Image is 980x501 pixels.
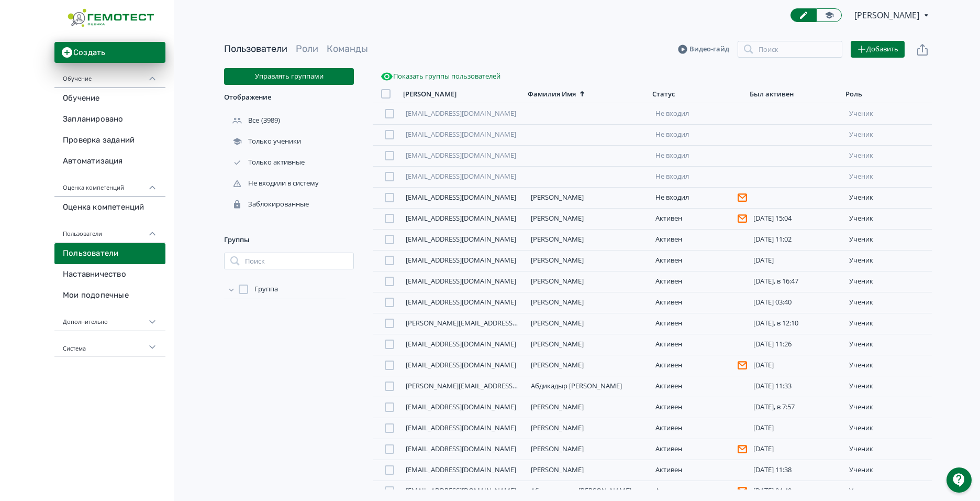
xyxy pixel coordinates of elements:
span: Светлана Владимировна Борисова [854,9,921,21]
img: https://files.teachbase.ru/system/slaveaccount/50789/logo/medium-1c7918bc26382a1f9fc19f574292fabc... [63,6,157,29]
div: (3989) [224,110,354,131]
div: Активен [655,319,743,328]
div: Не входили в систему [224,179,321,188]
a: [EMAIL_ADDRESS][DOMAIN_NAME] [406,108,516,118]
a: [EMAIL_ADDRESS][DOMAIN_NAME] [406,192,516,202]
a: Оценка компетенций [54,197,165,218]
a: [PERSON_NAME] [531,360,584,369]
div: Отображение [224,85,354,110]
a: [PERSON_NAME] [531,234,584,244]
a: [PERSON_NAME] [531,297,584,307]
a: [EMAIL_ADDRESS][DOMAIN_NAME] [406,360,516,369]
div: Статус [652,90,675,99]
div: Активен [655,256,743,265]
button: Показать группы пользователей [378,68,503,85]
div: Не входил [655,151,743,160]
div: ученик [849,361,928,369]
div: ученик [849,193,928,202]
div: Не входил [655,110,743,118]
div: Активен [655,382,743,390]
span: Группа [254,284,278,295]
div: ученик [849,235,928,244]
svg: Пользователь не подтвердил адрес эл. почты и поэтому не получает системные уведомления [738,486,747,496]
div: ученик [849,277,928,286]
div: [DATE] 11:33 [753,382,841,390]
div: Активен [655,340,743,348]
a: [PERSON_NAME] [531,192,584,202]
div: ученик [849,487,928,495]
div: ученик [849,110,928,118]
a: Переключиться в режим ученика [816,8,842,22]
div: ученик [849,382,928,390]
div: Фамилия Имя [528,90,576,99]
div: ученик [849,319,928,328]
div: Активен [655,277,743,286]
a: Пользователи [54,243,165,264]
a: Обучение [54,88,165,109]
svg: Пользователь не подтвердил адрес эл. почты и поэтому не получает системные уведомления [738,214,747,223]
div: [DATE], в 7:57 [753,403,841,411]
a: Роли [296,43,318,55]
div: [DATE] 11:26 [753,340,841,348]
a: [EMAIL_ADDRESS][DOMAIN_NAME] [406,402,516,411]
button: Добавить [851,41,905,58]
a: [PERSON_NAME] [531,444,584,453]
div: Роль [845,90,862,99]
a: Видео-гайд [678,44,729,55]
button: Управлять группами [224,68,354,85]
div: [DATE] [753,424,841,432]
div: Только активные [224,158,307,167]
a: Проверка заданий [54,130,165,151]
a: [PERSON_NAME] [531,423,584,432]
div: Активен [655,424,743,432]
svg: Пользователь не подтвердил адрес эл. почты и поэтому не получает системные уведомления [738,361,747,370]
div: Активен [655,486,743,496]
div: Пользователи [54,218,165,243]
a: Мои подопечные [54,285,165,306]
div: Активен [655,235,743,244]
a: [EMAIL_ADDRESS][DOMAIN_NAME] [406,465,516,474]
a: [PERSON_NAME] [531,318,584,328]
div: [DATE] [753,256,841,265]
a: [EMAIL_ADDRESS][DOMAIN_NAME] [406,444,516,453]
div: [DATE], в 12:10 [753,319,841,328]
div: Система [54,331,165,356]
a: Абдикадыр [PERSON_NAME] [531,381,622,390]
div: [DATE] [753,361,841,369]
div: Все [224,116,261,125]
div: Активен [655,298,743,307]
div: [DATE] 11:38 [753,466,841,474]
a: [EMAIL_ADDRESS][DOMAIN_NAME] [406,255,516,265]
div: Не входил [655,130,743,139]
button: Создать [54,42,165,63]
a: Запланировано [54,109,165,130]
div: ученик [849,424,928,432]
a: [EMAIL_ADDRESS][DOMAIN_NAME] [406,213,516,223]
div: [DATE] 04:40 [753,487,841,495]
div: Обучение [54,63,165,88]
a: Автоматизация [54,151,165,172]
div: ученик [849,130,928,139]
div: Активен [655,444,743,454]
a: Наставничество [54,264,165,285]
a: [PERSON_NAME] [531,402,584,411]
a: [PERSON_NAME] [531,213,584,223]
a: [EMAIL_ADDRESS][DOMAIN_NAME] [406,129,516,139]
a: [PERSON_NAME] [531,465,584,474]
a: [EMAIL_ADDRESS][DOMAIN_NAME] [406,339,516,348]
div: Был активен [750,90,794,99]
a: [PERSON_NAME] [531,255,584,265]
a: [EMAIL_ADDRESS][DOMAIN_NAME] [406,234,516,244]
div: Дополнительно [54,306,165,331]
div: ученик [849,214,928,223]
a: [PERSON_NAME] [531,276,584,286]
a: [PERSON_NAME] [531,339,584,348]
div: Не входил [655,193,743,202]
div: Оценка компетенций [54,172,165,197]
svg: Пользователь не подтвердил адрес эл. почты и поэтому не получает системные уведомления [738,193,747,202]
div: ученик [849,172,928,181]
div: ученик [849,256,928,265]
svg: Экспорт пользователей файлом [916,43,929,56]
a: [PERSON_NAME][EMAIL_ADDRESS][DOMAIN_NAME] [406,318,569,328]
div: ученик [849,445,928,453]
